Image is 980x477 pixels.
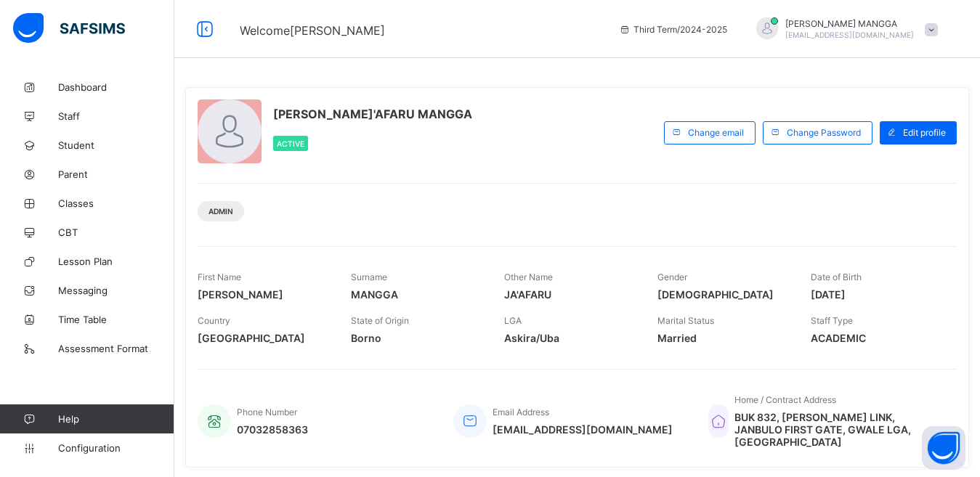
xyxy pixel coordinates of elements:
[198,272,241,282] span: First Name
[811,315,853,326] span: Staff Type
[13,13,125,44] img: safsims
[58,139,174,151] span: Student
[785,30,914,39] span: [EMAIL_ADDRESS][DOMAIN_NAME]
[787,127,861,138] span: Change Password
[811,332,942,344] span: ACADEMIC
[237,423,308,436] span: 07032858363
[657,332,789,344] span: Married
[504,288,636,301] span: JA'AFARU
[734,411,942,448] span: BUK 832, [PERSON_NAME] LINK, JANBULO FIRST GATE, GWALE LGA, [GEOGRAPHIC_DATA]
[58,168,174,180] span: Parent
[657,288,789,301] span: [DEMOGRAPHIC_DATA]
[58,442,174,454] span: Configuration
[198,288,329,301] span: [PERSON_NAME]
[208,207,233,216] span: Admin
[58,227,174,238] span: CBT
[922,426,965,470] button: Open asap
[58,110,174,122] span: Staff
[273,107,472,121] span: [PERSON_NAME]'AFARU MANGGA
[493,423,673,436] span: [EMAIL_ADDRESS][DOMAIN_NAME]
[351,332,482,344] span: Borno
[742,17,945,41] div: UMARMANGGA
[351,272,387,282] span: Surname
[351,315,409,326] span: State of Origin
[58,413,174,425] span: Help
[58,256,174,267] span: Lesson Plan
[688,127,744,138] span: Change email
[351,288,482,301] span: MANGGA
[58,314,174,325] span: Time Table
[657,272,687,282] span: Gender
[58,81,174,93] span: Dashboard
[785,18,914,29] span: [PERSON_NAME] MANGGA
[811,288,942,301] span: [DATE]
[903,127,946,138] span: Edit profile
[493,407,549,417] span: Email Address
[240,23,385,38] span: Welcome [PERSON_NAME]
[619,24,727,35] span: session/term information
[237,407,297,417] span: Phone Number
[58,343,174,354] span: Assessment Format
[58,197,174,209] span: Classes
[504,315,522,326] span: LGA
[504,332,636,344] span: Askira/Uba
[198,315,230,326] span: Country
[58,285,174,296] span: Messaging
[657,315,714,326] span: Marital Status
[198,332,329,344] span: [GEOGRAPHIC_DATA]
[277,139,304,148] span: Active
[734,394,836,405] span: Home / Contract Address
[811,272,862,282] span: Date of Birth
[504,272,553,282] span: Other Name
